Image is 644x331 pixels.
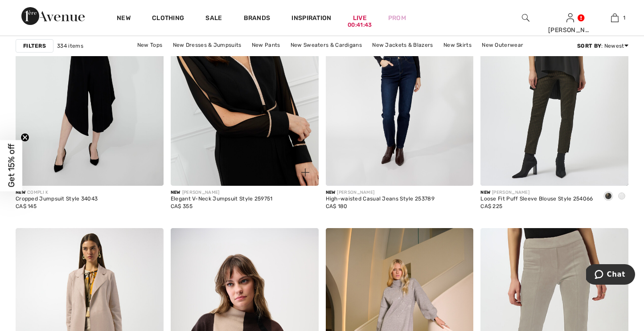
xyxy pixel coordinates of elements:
img: My Bag [611,12,619,23]
div: [PERSON_NAME] [171,189,273,196]
div: [PERSON_NAME] [326,189,435,196]
div: Cropped Jumpsuit Style 34043 [16,196,98,202]
a: Brands [244,14,271,24]
div: White [615,189,628,204]
iframe: Opens a widget where you can chat to one of our agents [586,264,635,286]
span: CA$ 355 [171,203,193,209]
span: Inspiration [291,14,331,24]
a: New Tops [133,39,167,51]
strong: Sort By [577,43,601,49]
a: Prom [388,13,406,23]
a: New Jackets & Blazers [368,39,437,51]
span: New [480,190,490,195]
div: Black [602,189,615,204]
span: New [171,190,180,195]
a: Sign In [566,13,574,22]
span: Get 15% off [6,144,16,188]
span: New [326,190,336,195]
button: Close teaser [21,133,29,142]
div: COMPLI K [16,189,98,196]
a: Live00:41:43 [353,13,367,23]
span: CA$ 180 [326,203,348,209]
span: 334 items [57,42,83,50]
div: 00:41:43 [348,21,372,29]
a: New [117,14,131,24]
div: [PERSON_NAME] [480,189,593,196]
a: New Sweaters & Cardigans [286,39,366,51]
div: High-waisted Casual Jeans Style 253789 [326,196,435,202]
div: Elegant V-Neck Jumpsuit Style 259751 [171,196,273,202]
a: New Outerwear [477,39,528,51]
div: [PERSON_NAME] [548,25,592,35]
div: : Newest [577,42,628,50]
a: New Skirts [439,39,476,51]
img: My Info [566,12,574,23]
a: 1 [593,12,636,23]
a: New Dresses & Jumpsuits [168,39,246,51]
a: New Pants [247,39,285,51]
span: CA$ 225 [480,203,502,209]
span: New [16,190,25,195]
img: 1ère Avenue [21,7,85,25]
span: 1 [623,14,625,22]
div: Loose Fit Puff Sleeve Blouse Style 254066 [480,196,593,202]
img: plus_v2.svg [301,168,309,176]
a: Sale [205,14,222,24]
a: Clothing [152,14,184,24]
strong: Filters [23,42,46,50]
img: search the website [522,12,529,23]
span: CA$ 145 [16,203,37,209]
